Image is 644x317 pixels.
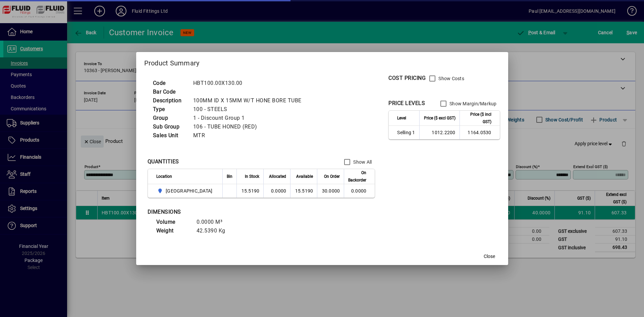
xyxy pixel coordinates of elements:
td: 1 - Discount Group 1 [190,114,310,122]
td: 100MM ID X 15MM W/T HONE BORE TUBE [190,96,310,105]
span: Allocated [269,173,286,180]
td: Sub Group [150,122,190,131]
td: Group [150,114,190,122]
td: 0.0000 M³ [193,218,233,226]
span: Available [296,173,313,180]
span: 30.0000 [322,188,340,194]
label: Show All [352,159,372,165]
td: 15.5190 [236,184,263,198]
td: 1012.2200 [419,126,460,139]
h2: Product Summary [136,52,508,71]
td: HBT100.00X130.00 [190,79,310,88]
span: On Order [324,173,340,180]
td: 106 - TUBE HONED (RED) [190,122,310,131]
div: COST PRICING [388,74,426,82]
span: Bin [227,173,232,180]
td: Description [150,96,190,105]
label: Show Margin/Markup [448,100,497,107]
div: QUANTITIES [148,158,179,166]
span: [GEOGRAPHIC_DATA] [166,188,212,194]
td: Volume [153,218,193,226]
label: Show Costs [437,75,464,82]
td: Bar Code [150,88,190,96]
span: Price ($ excl GST) [424,114,455,122]
td: Weight [153,226,193,235]
span: Level [397,114,406,122]
td: 1164.0530 [460,126,500,139]
td: 15.5190 [290,184,317,198]
td: 0.0000 [263,184,290,198]
div: DIMENSIONS [148,208,315,216]
button: Close [479,250,500,262]
td: Type [150,105,190,114]
span: Price ($ incl GST) [464,111,491,125]
span: On Backorder [348,169,366,184]
span: AUCKLAND [156,187,215,195]
span: Selling 1 [397,129,415,136]
span: Close [484,253,495,260]
td: 100 - STEELS [190,105,310,114]
td: MTR [190,131,310,140]
span: Location [156,173,172,180]
td: Sales Unit [150,131,190,140]
td: 42.5390 Kg [193,226,233,235]
td: 0.0000 [344,184,375,198]
span: In Stock [245,173,259,180]
div: PRICE LEVELS [388,99,425,107]
td: Code [150,79,190,88]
